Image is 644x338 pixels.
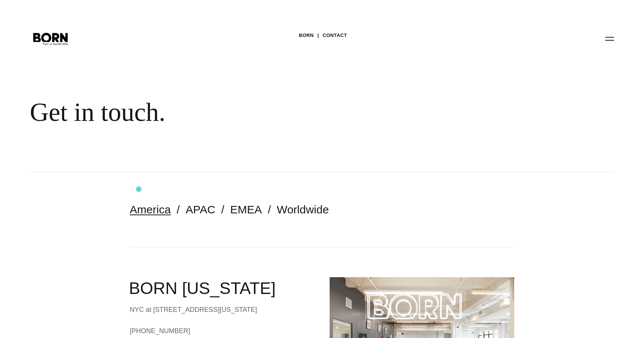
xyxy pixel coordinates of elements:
[323,30,347,41] a: Contact
[601,31,619,46] button: Open
[130,203,171,216] a: America
[130,325,315,337] a: [PHONE_NUMBER]
[130,304,315,315] div: NYC at [STREET_ADDRESS][US_STATE]
[230,203,262,216] a: EMEA
[186,203,215,216] a: APAC
[129,277,315,300] h2: BORN [US_STATE]
[30,97,455,128] div: Get in touch.
[277,203,329,216] a: Worldwide
[299,30,314,41] a: BORN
